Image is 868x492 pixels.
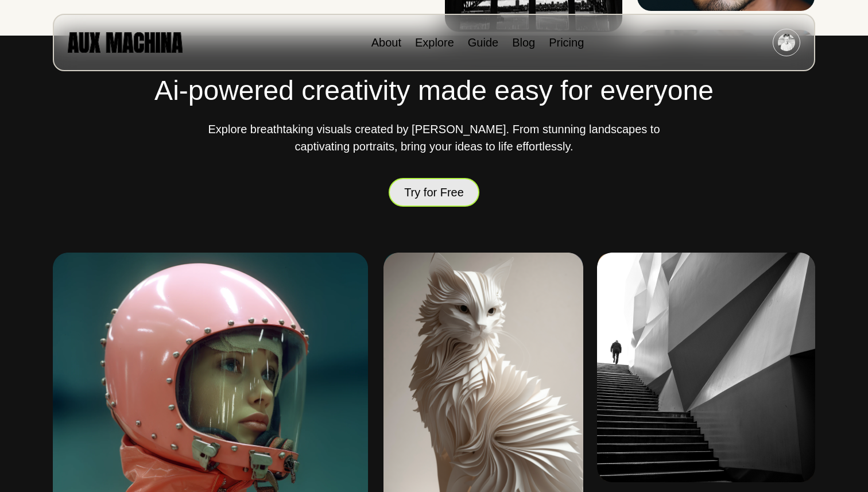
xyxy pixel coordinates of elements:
[778,34,795,51] img: Avatar
[415,36,454,49] a: Explore
[468,36,498,49] a: Guide
[204,121,664,155] p: Explore breathtaking visuals created by [PERSON_NAME]. From stunning landscapes to captivating po...
[549,36,584,49] a: Pricing
[597,253,815,482] img: Image
[512,36,535,49] a: Blog
[53,70,815,111] h2: Ai-powered creativity made easy for everyone
[68,32,183,52] img: AUX MACHINA
[371,36,401,49] a: About
[389,177,479,207] button: Try for Free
